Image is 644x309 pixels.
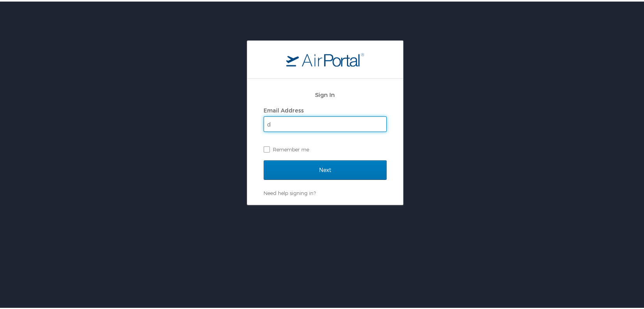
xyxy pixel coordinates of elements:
input: Next [264,159,387,178]
h2: Sign In [264,89,387,98]
label: Email Address [264,105,304,112]
a: Need help signing in? [264,188,316,195]
label: Remember me [264,142,387,154]
img: logo [286,51,364,65]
